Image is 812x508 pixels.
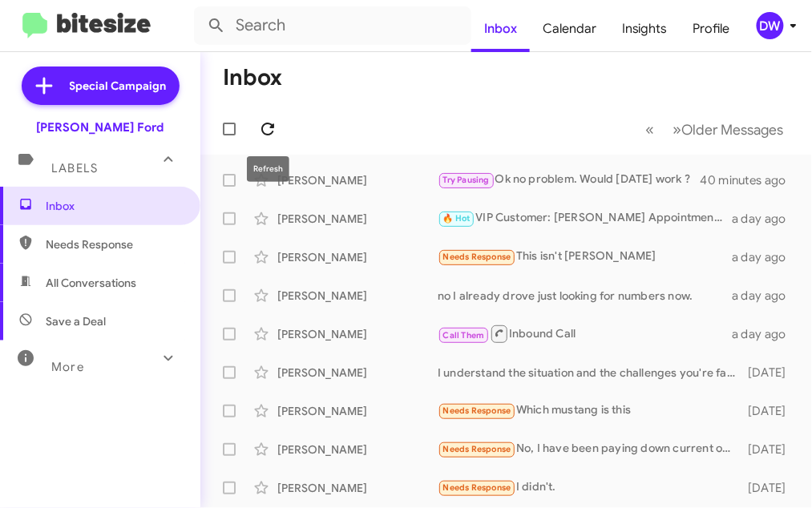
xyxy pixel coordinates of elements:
[471,6,530,52] a: Inbox
[443,175,490,185] span: Try Pausing
[438,288,732,304] div: no I already drove just looking for numbers now.
[673,119,681,139] span: »
[636,113,664,146] button: Previous
[443,444,511,454] span: Needs Response
[277,441,438,458] div: [PERSON_NAME]
[743,365,799,381] div: [DATE]
[443,405,511,416] span: Needs Response
[443,330,485,341] span: Call Them
[223,65,282,91] h1: Inbox
[277,365,438,381] div: [PERSON_NAME]
[438,324,732,344] div: Inbound Call
[443,213,471,224] span: 🔥 Hot
[732,211,799,227] div: a day ago
[663,113,793,146] button: Next
[732,288,799,304] div: a day ago
[37,119,164,135] div: [PERSON_NAME] Ford
[51,360,84,374] span: More
[732,326,799,342] div: a day ago
[681,6,743,52] a: Profile
[277,403,438,419] div: [PERSON_NAME]
[277,211,438,227] div: [PERSON_NAME]
[277,288,438,304] div: [PERSON_NAME]
[743,403,799,419] div: [DATE]
[443,252,511,262] span: Needs Response
[277,249,438,265] div: [PERSON_NAME]
[743,441,799,458] div: [DATE]
[277,480,438,496] div: [PERSON_NAME]
[636,113,793,146] nav: Page navigation example
[438,401,743,420] div: Which mustang is this
[732,249,799,265] div: a day ago
[51,161,98,175] span: Labels
[757,12,784,39] div: DW
[443,482,511,493] span: Needs Response
[681,121,783,139] span: Older Messages
[247,156,289,182] div: Refresh
[438,171,703,189] div: Ok no problem. Would [DATE] work ?
[277,172,438,188] div: [PERSON_NAME]
[70,78,167,94] span: Special Campaign
[438,209,732,228] div: VIP Customer: [PERSON_NAME] Appointment Date: at [DATE] 1:00 PM We are located at [STREET_ADDRESS...
[530,6,609,52] a: Calendar
[46,313,106,329] span: Save a Deal
[438,478,743,497] div: I didn't.
[46,236,182,252] span: Needs Response
[46,198,182,214] span: Inbox
[743,12,794,39] button: DW
[277,326,438,342] div: [PERSON_NAME]
[645,119,654,139] span: «
[438,440,743,458] div: No, I have been paying down current obligations. I will be in a great position towards the end of...
[46,275,136,291] span: All Conversations
[22,67,180,105] a: Special Campaign
[194,6,471,45] input: Search
[743,480,799,496] div: [DATE]
[609,6,681,52] a: Insights
[703,172,799,188] div: 40 minutes ago
[438,365,743,381] div: I understand the situation and the challenges you're facing. Let's discuss the possibility of buy...
[438,248,732,266] div: This isn't [PERSON_NAME]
